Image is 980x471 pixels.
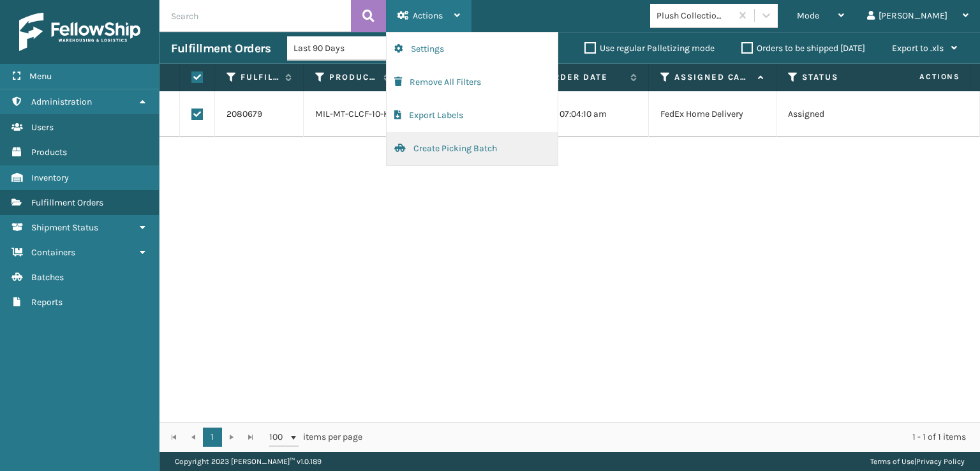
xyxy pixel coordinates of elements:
[387,66,558,99] button: Remove All Filters
[674,71,752,83] label: Assigned Carrier Service
[741,43,865,54] label: Orders to be shipped [DATE]
[269,431,288,444] span: 100
[892,43,944,54] span: Export to .xls
[31,247,75,258] span: Containers
[19,13,140,51] img: logo
[521,91,649,137] td: [DATE] 07:04:10 am
[413,10,443,21] span: Actions
[315,108,389,119] a: MIL-MT-CLCF-10-K
[31,197,103,208] span: Fulfillment Orders
[916,457,965,466] a: Privacy Policy
[380,431,966,444] div: 1 - 1 of 1 items
[241,71,279,83] label: Fulfillment Order Id
[387,33,558,66] button: Settings
[31,122,54,133] span: Users
[797,10,819,21] span: Mode
[293,41,392,55] div: Last 90 Days
[31,96,92,107] span: Administration
[29,71,52,82] span: Menu
[175,452,322,471] p: Copyright 2023 [PERSON_NAME]™ v 1.0.189
[329,71,377,83] label: Product SKU
[870,457,914,466] a: Terms of Use
[226,108,262,121] a: 2080679
[657,9,732,22] div: Plush Collections
[387,132,558,165] button: Create Picking Batch
[802,71,879,83] label: Status
[387,99,558,132] button: Export Labels
[31,272,64,283] span: Batches
[31,297,63,308] span: Reports
[776,91,904,137] td: Assigned
[269,428,362,447] span: items per page
[31,147,67,158] span: Products
[870,452,965,471] div: |
[31,172,69,183] span: Inventory
[547,71,624,83] label: Order Date
[171,41,271,56] h3: Fulfillment Orders
[649,91,776,137] td: FedEx Home Delivery
[584,43,715,54] label: Use regular Palletizing mode
[203,428,222,447] a: 1
[879,66,968,87] span: Actions
[31,222,98,233] span: Shipment Status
